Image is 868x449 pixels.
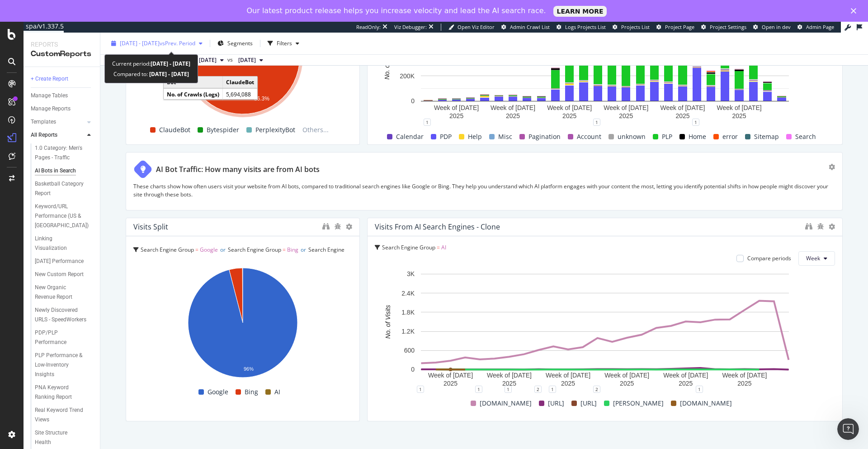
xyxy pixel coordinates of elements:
div: 1 [475,386,482,393]
div: Templates [31,117,56,127]
a: Manage Reports [31,104,94,114]
text: 2025 [732,112,746,119]
span: Home [689,131,706,142]
text: 2025 [562,112,576,119]
button: [DATE] [235,55,267,66]
span: [URL] [580,398,597,409]
div: AI Bot Traffic: How many visits are from AI bots [156,164,320,175]
iframe: Intercom live chat [837,418,859,440]
div: 1 [692,119,699,126]
a: Admin Crawl List [501,24,550,31]
div: Visits from AI Search Engines - CloneSearch Engine Group = AICompare periodsWeekA chart.1112121[D... [367,218,843,421]
text: 1.2K [401,328,415,335]
a: PNA Keyword Ranking Report [35,383,94,402]
div: 2 [593,386,600,393]
div: AI Bot Traffic: How many visits are from AI botsThese charts show how often users visit your webs... [126,152,843,210]
text: Week of [DATE] [434,104,479,111]
div: Reports [31,40,93,49]
span: Bytespider [207,124,239,135]
span: Admin Crawl List [510,24,550,30]
span: PerplexityBot [255,124,295,135]
text: 2025 [620,380,634,387]
text: 2.4K [401,289,415,296]
button: [DATE] [195,55,227,66]
a: Open in dev [753,24,791,31]
div: 1 [424,119,431,126]
text: 3K [407,270,415,277]
div: Close [851,8,860,14]
div: Visits Split [133,222,168,231]
div: + Create Report [31,74,68,84]
text: Week of [DATE] [722,372,767,379]
span: or [301,246,306,253]
button: Segments [214,36,256,51]
span: = [437,244,440,251]
span: AI [441,244,446,251]
span: Bing [287,246,298,253]
span: ClaudeBot [159,124,190,135]
span: Logs Projects List [565,24,606,30]
div: AI Bots in Search [35,166,76,176]
text: 2025 [561,380,575,387]
span: 2025 Aug. 10th [199,56,217,64]
svg: A chart. [375,269,835,389]
button: Filters [264,36,303,51]
a: Project Page [656,24,694,31]
div: All Reports [31,130,57,140]
div: PLP Performance & Low-Inventory Insights [35,351,89,379]
span: Search [795,131,816,142]
a: Logs Projects List [557,24,606,31]
text: 2025 [502,380,516,387]
div: PNA Keyword Ranking Report [35,383,87,402]
span: Week [806,254,820,262]
text: 2025 [443,380,458,387]
span: [DOMAIN_NAME] [480,398,532,409]
span: Project Page [665,24,694,30]
text: No. of Crawls (Logs) [383,22,391,80]
div: Visits SplitSearch Engine Group = GoogleorSearch Engine Group = BingorSearch Engine Group = AIA c... [126,218,360,421]
div: Our latest product release helps you increase velocity and lead the AI search race. [247,6,546,15]
svg: A chart. [133,263,352,385]
span: 2025 Feb. 2nd [238,56,256,64]
span: Others... [299,124,332,135]
span: [DATE] - [DATE] [120,39,160,47]
span: vs [227,56,235,64]
span: Google [200,246,218,253]
a: 1.0 Category: Men's Pages - Traffic [35,143,94,162]
text: No. of Visits [384,305,392,339]
text: 0 [411,366,415,373]
div: Basketball Category Report [35,179,86,198]
span: AI [274,387,280,397]
a: PDP/PLP Performance [35,328,94,347]
div: binoculars [322,223,330,230]
text: 2025 [679,380,693,387]
span: Misc [498,131,512,142]
button: Week [798,251,835,266]
div: spa/v1.337.5 [24,22,64,31]
div: 1 [505,386,512,393]
b: [DATE] - [DATE] [151,60,190,67]
span: = [283,246,286,253]
a: Linking Visualization [35,234,94,253]
span: Pagination [528,131,561,142]
div: Viz Debugger: [394,24,427,31]
span: = [151,258,154,266]
text: Week of [DATE] [717,104,762,111]
text: 96% [244,366,254,371]
span: Google [208,387,228,397]
a: Open Viz Editor [448,24,495,31]
a: Projects List [613,24,650,31]
div: Filters [277,39,292,47]
a: Basketball Category Report [35,179,94,198]
text: Week of [DATE] [660,104,705,111]
div: Compared to: [113,69,189,79]
text: Week of [DATE] [604,104,648,111]
a: Project Settings [701,24,746,31]
span: [PERSON_NAME] [613,398,664,409]
a: Site Structure Health [35,428,94,447]
div: 1 [417,386,424,393]
span: Admin Page [806,24,834,30]
span: Account [577,131,601,142]
text: 0 [411,97,415,105]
